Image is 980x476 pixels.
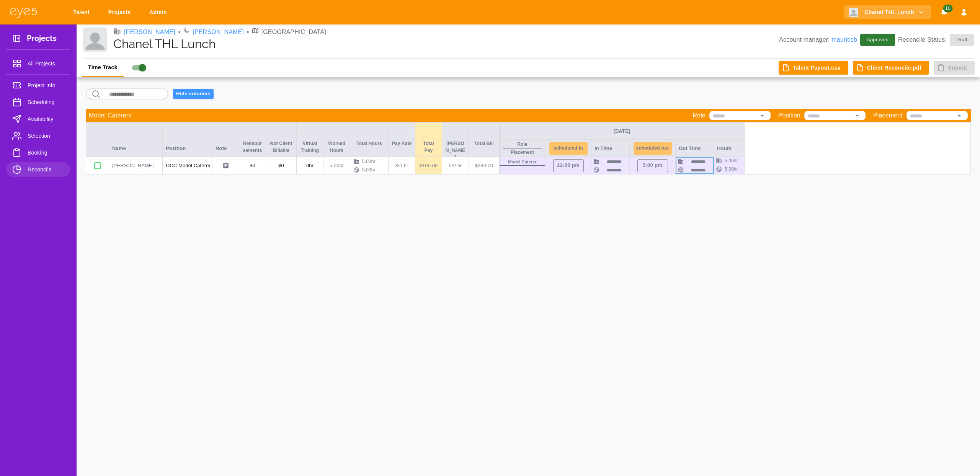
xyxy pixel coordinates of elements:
[937,5,951,20] button: Notifications
[261,28,326,37] p: [GEOGRAPHIC_DATA]
[853,61,929,75] button: Client Reconcile.pdf
[6,162,70,177] a: Reconcile
[27,34,57,46] h3: Projects
[778,111,800,120] p: Position
[242,162,263,170] p: $ 0
[637,159,668,172] button: 5:00 PM
[103,5,138,20] a: Projects
[693,111,706,120] p: Role
[173,89,214,99] button: Hide columns
[634,142,672,155] button: Scheduled Out
[549,142,588,155] button: Scheduled In
[247,28,249,37] li: •
[353,140,385,147] p: Total Hours
[392,140,412,147] p: Pay Rate
[757,110,768,121] button: Open
[28,131,64,140] span: Selection
[831,36,857,43] a: mauriceb
[418,162,439,170] p: $ 160.00
[472,140,496,147] p: Total Bill
[163,122,212,157] div: Position
[779,35,857,44] p: Account manager:
[503,128,741,135] div: [DATE]
[517,141,527,148] p: Role
[522,166,523,173] p: -
[862,36,893,44] span: Approved
[83,28,107,52] img: Client logo
[362,158,376,165] p: 5.00 hr
[109,122,163,157] div: Name
[943,5,952,12] span: 10
[28,59,64,68] span: All Projects
[849,8,858,17] img: Client logo
[28,148,64,157] span: Booking
[6,78,70,93] a: Project Info
[112,162,159,170] p: [PERSON_NAME]
[68,5,97,20] a: Talent
[300,140,320,154] p: Virtual Training
[6,95,70,110] a: Scheduling
[954,110,965,121] button: Open
[591,140,630,157] div: In Time
[9,7,38,18] img: eye5
[178,28,181,37] li: •
[166,162,209,170] p: OCC Model Caterer
[242,140,263,154] p: Reimbursements
[144,5,175,20] a: Admin
[511,149,534,156] p: Placement
[113,37,779,51] h1: Chanel THL Lunch
[714,140,745,157] div: Hours
[392,162,412,170] p: 32 / hr
[844,5,931,20] button: Chanel THL Lunch
[676,140,714,157] div: Out Time
[28,165,64,174] span: Reconcile
[952,36,972,44] span: Draft
[28,81,64,90] span: Project Info
[6,111,70,127] a: Availability
[6,128,70,143] a: Selection
[124,28,175,37] a: [PERSON_NAME]
[898,34,974,46] p: Reconcile Status:
[327,140,347,154] p: Worked Hours
[362,166,376,173] p: 5.00 hr
[269,162,293,170] p: $ 0
[553,159,584,172] button: 12:00 PM
[28,98,64,107] span: Scheduling
[445,140,465,156] p: [PERSON_NAME]
[89,111,131,120] p: Model Caterers
[445,162,465,170] p: 52 / hr
[725,166,738,173] p: 5.00 hr
[852,110,862,121] button: Open
[327,162,347,170] p: 5.00 hr
[82,59,124,77] button: Time Track
[269,140,293,154] p: Not Client Billable
[779,61,848,75] button: Talent Payout.csv
[212,122,239,157] div: Note
[472,162,496,170] p: $ 260.00
[725,157,738,164] p: 5.00 hr
[193,28,244,37] a: [PERSON_NAME]
[873,111,903,120] p: Placement
[6,56,70,71] a: All Projects
[300,162,320,170] p: 0 hr
[508,159,537,165] p: Model Caterer
[418,140,439,154] p: Total Pay
[28,114,64,124] span: Availability
[6,145,70,160] a: Booking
